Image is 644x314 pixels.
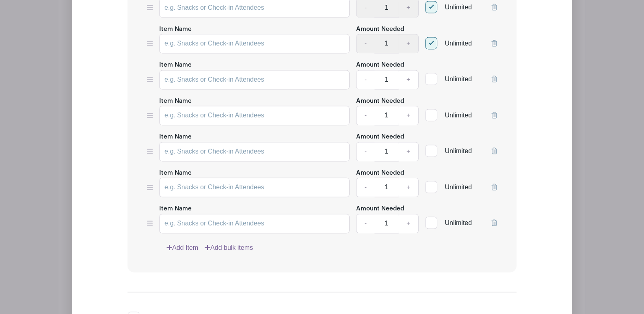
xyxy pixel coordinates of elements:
[445,184,472,191] span: Unlimited
[159,97,192,106] label: Item Name
[398,142,419,161] a: +
[159,106,350,125] input: e.g. Snacks or Check-in Attendees
[159,204,192,214] label: Item Name
[159,142,350,161] input: e.g. Snacks or Check-in Attendees
[398,214,419,233] a: +
[159,169,192,178] label: Item Name
[398,70,419,89] a: +
[356,106,375,125] a: -
[356,70,375,89] a: -
[445,112,472,119] span: Unlimited
[356,214,375,233] a: -
[445,76,472,82] span: Unlimited
[398,106,419,125] a: +
[159,214,350,233] input: e.g. Snacks or Check-in Attendees
[356,178,375,197] a: -
[356,25,404,34] label: Amount Needed
[445,219,472,226] span: Unlimited
[356,204,404,214] label: Amount Needed
[159,70,350,89] input: e.g. Snacks or Check-in Attendees
[445,147,472,154] span: Unlimited
[445,40,472,47] span: Unlimited
[356,142,375,161] a: -
[356,97,404,106] label: Amount Needed
[398,178,419,197] a: +
[445,4,472,11] span: Unlimited
[159,178,350,197] input: e.g. Snacks or Check-in Attendees
[159,61,192,70] label: Item Name
[159,132,192,142] label: Item Name
[159,34,350,53] input: e.g. Snacks or Check-in Attendees
[356,169,404,178] label: Amount Needed
[356,61,404,70] label: Amount Needed
[356,132,404,142] label: Amount Needed
[205,243,253,253] a: Add bulk items
[166,243,198,253] a: Add Item
[159,25,192,34] label: Item Name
